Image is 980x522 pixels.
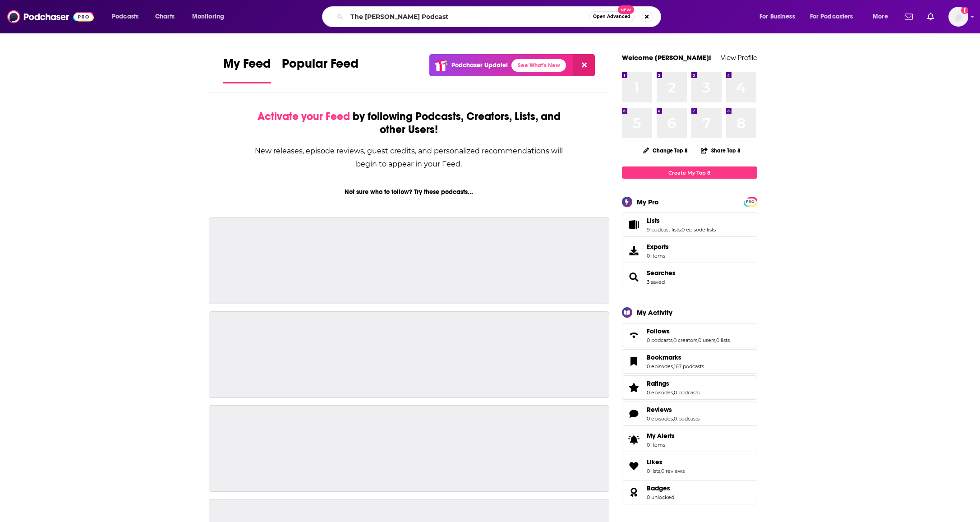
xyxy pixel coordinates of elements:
button: Change Top 8 [638,145,694,156]
svg: Add a profile image [961,7,968,14]
span: My Alerts [625,434,643,446]
a: 0 users [698,337,715,343]
div: My Activity [637,308,672,317]
a: 0 lists [647,468,660,474]
a: 0 creators [673,337,697,343]
span: , [697,337,698,343]
a: 0 podcasts [674,416,699,422]
a: 167 podcasts [674,363,704,370]
a: Show notifications dropdown [924,9,938,24]
a: Create My Top 8 [622,166,757,179]
p: Podchaser Update! [451,61,508,69]
a: Ratings [625,381,643,394]
a: 0 episode lists [681,226,716,233]
span: Badges [647,484,670,492]
span: New [618,5,634,14]
span: Exports [647,243,669,251]
span: Bookmarks [622,349,757,374]
a: 0 unlocked [647,494,674,500]
span: , [673,389,674,396]
span: Likes [622,454,757,478]
a: Ratings [647,379,699,388]
span: Follows [647,327,670,335]
span: , [660,468,661,474]
span: Logged in as SchulmanPR [948,7,968,27]
a: Badges [625,486,643,499]
a: Bookmarks [647,353,704,361]
button: Share Top 8 [700,142,741,159]
a: See What's New [511,59,566,72]
a: My Feed [223,56,271,83]
span: Charts [155,10,175,23]
a: Badges [647,484,674,492]
span: 0 items [647,253,669,259]
span: Monitoring [192,10,224,23]
span: For Business [759,10,795,23]
a: Searches [625,271,643,283]
input: Search podcasts, credits, & more... [347,9,589,24]
a: Popular Feed [282,56,359,83]
span: Open Advanced [593,14,630,19]
a: Likes [625,460,643,472]
span: My Feed [223,56,271,77]
img: User Profile [948,7,968,27]
button: open menu [804,9,866,24]
img: Podchaser - Follow, Share and Rate Podcasts [7,8,94,25]
a: 0 lists [716,337,730,343]
a: Reviews [647,406,699,414]
a: Follows [625,329,643,342]
button: open menu [753,9,806,24]
span: My Alerts [647,432,675,440]
div: Search podcasts, credits, & more... [331,6,670,27]
a: Lists [625,218,643,231]
div: Not sure who to follow? Try these podcasts... [209,188,610,196]
span: Follows [622,323,757,347]
span: Exports [625,245,643,257]
span: , [715,337,716,343]
span: Lists [622,212,757,237]
a: Follows [647,327,730,335]
a: 0 episodes [647,416,673,422]
a: Reviews [625,407,643,420]
a: 0 episodes [647,363,673,370]
span: PRO [745,199,756,205]
div: New releases, episode reviews, guest credits, and personalized recommendations will begin to appe... [254,144,564,171]
a: 0 reviews [661,468,685,474]
a: 0 podcasts [674,389,699,396]
span: , [672,337,673,343]
span: Reviews [647,406,672,414]
a: Likes [647,458,685,466]
a: 0 episodes [647,389,673,396]
span: , [673,416,674,422]
span: Lists [647,217,660,225]
div: My Pro [637,198,659,206]
a: 9 podcast lists [647,226,681,233]
span: Bookmarks [647,353,681,361]
a: Exports [622,239,757,263]
span: For Podcasters [810,10,853,23]
a: 3 saved [647,279,665,285]
a: Searches [647,269,676,277]
div: by following Podcasts, Creators, Lists, and other Users! [254,110,564,136]
button: open menu [106,9,150,24]
a: 0 podcasts [647,337,672,343]
span: More [873,10,888,23]
a: Charts [149,9,180,24]
span: 0 items [647,442,675,448]
a: Welcome [PERSON_NAME]! [622,53,711,62]
a: My Alerts [622,428,757,452]
span: Ratings [647,379,669,388]
span: , [673,363,674,370]
span: Likes [647,458,663,466]
button: open menu [186,9,236,24]
a: Show notifications dropdown [901,9,916,24]
span: Ratings [622,375,757,400]
span: Searches [622,265,757,289]
span: Popular Feed [282,56,359,77]
span: , [681,226,681,233]
span: Reviews [622,402,757,426]
a: Lists [647,217,716,225]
